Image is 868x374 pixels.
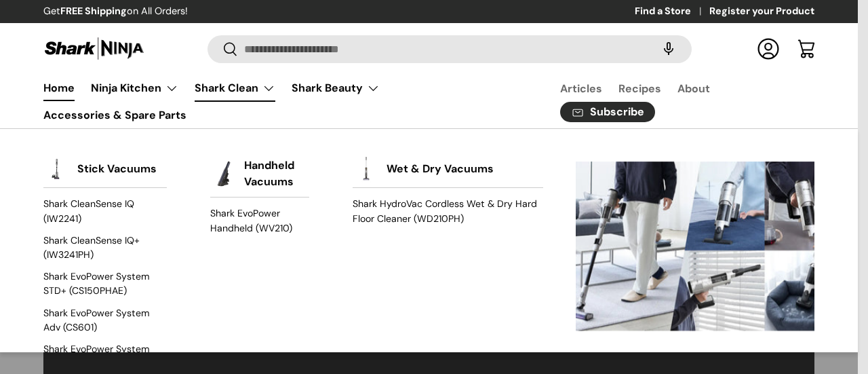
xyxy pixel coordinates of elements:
a: About [677,75,710,102]
a: Ninja Kitchen [91,75,178,102]
summary: Ninja Kitchen [83,75,186,102]
a: Recipes [618,75,661,102]
summary: Shark Clean [186,75,283,102]
a: Register your Product [709,4,814,19]
a: Home [43,75,75,101]
nav: Primary [43,75,528,128]
img: Shark Ninja Philippines [43,35,145,62]
a: Accessories & Spare Parts [43,102,186,128]
p: Get on All Orders! [43,4,188,19]
a: Find a Store [635,4,709,19]
a: Articles [560,75,602,102]
nav: Secondary [528,75,814,128]
a: Subscribe [560,102,655,123]
summary: Shark Beauty [283,75,388,102]
a: Shark Beauty [292,75,380,102]
a: Shark Clean [195,75,275,102]
span: Subscribe [590,107,644,117]
speech-search-button: Search by voice [647,34,690,64]
strong: FREE Shipping [60,5,127,17]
